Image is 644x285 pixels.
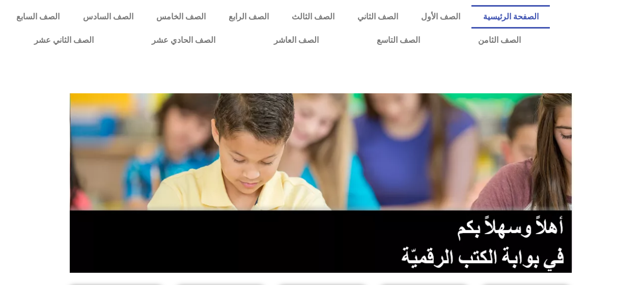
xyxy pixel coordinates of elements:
a: الصف السادس [71,5,145,29]
a: الصف الثاني عشر [5,29,123,52]
a: الصفحة الرئيسية [471,5,550,29]
a: الصف الأول [409,5,471,29]
a: الصف التاسع [348,29,449,52]
a: الصف السابع [5,5,71,29]
a: الصف الحادي عشر [123,29,244,52]
a: الصف الخامس [145,5,217,29]
a: الصف العاشر [245,29,348,52]
a: الصف الثامن [449,29,550,52]
a: الصف الثالث [280,5,346,29]
a: الصف الرابع [217,5,280,29]
a: الصف الثاني [346,5,409,29]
